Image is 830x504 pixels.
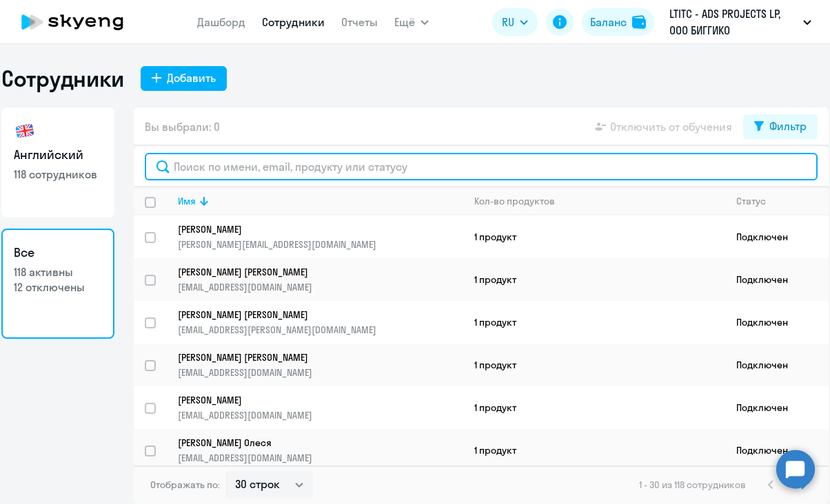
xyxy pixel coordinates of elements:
[725,216,829,258] td: Подключен
[725,301,829,344] td: Подключен
[178,394,444,406] p: [PERSON_NAME]
[178,452,463,464] p: [EMAIL_ADDRESS][DOMAIN_NAME]
[725,344,829,386] td: Подключен
[590,14,627,30] div: Баланс
[463,216,725,258] td: 1 продукт
[582,8,654,36] button: Балансbalance
[262,15,325,29] a: Сотрудники
[1,229,114,339] a: Все118 активны12 отключены
[178,351,463,379] a: [PERSON_NAME] [PERSON_NAME][EMAIL_ADDRESS][DOMAIN_NAME]
[178,351,444,364] p: [PERSON_NAME] [PERSON_NAME]
[725,429,829,472] td: Подключен
[14,244,102,262] h3: Все
[341,15,378,29] a: Отчеты
[178,409,463,421] p: [EMAIL_ADDRESS][DOMAIN_NAME]
[14,167,102,182] p: 118 сотрудников
[736,195,828,207] div: Статус
[1,65,124,92] h1: Сотрудники
[662,6,818,39] button: LTITC - ADS PROJECTS LP, ООО БИГГИКО
[167,70,216,86] div: Добавить
[474,195,725,207] div: Кол-во продуктов
[463,301,725,344] td: 1 продукт
[14,264,102,280] p: 118 активны
[178,238,463,251] p: [PERSON_NAME][EMAIL_ADDRESS][DOMAIN_NAME]
[145,153,818,180] input: Поиск по имени, email, продукту или статусу
[725,386,829,429] td: Подключен
[141,66,227,91] button: Добавить
[769,118,807,134] div: Фильтр
[1,107,114,218] a: Английский118 сотрудников
[632,15,646,29] img: balance
[743,114,818,139] button: Фильтр
[178,308,444,321] p: [PERSON_NAME] [PERSON_NAME]
[639,479,746,491] span: 1 - 30 из 118 сотрудников
[463,386,725,429] td: 1 продукт
[178,223,463,251] a: [PERSON_NAME][PERSON_NAME][EMAIL_ADDRESS][DOMAIN_NAME]
[394,14,415,30] span: Ещё
[178,437,444,449] p: [PERSON_NAME] Олеся
[669,6,798,39] p: LTITC - ADS PROJECTS LP, ООО БИГГИКО
[145,118,220,135] span: Вы выбрали: 0
[197,15,245,29] a: Дашборд
[178,266,463,293] a: [PERSON_NAME] [PERSON_NAME][EMAIL_ADDRESS][DOMAIN_NAME]
[178,266,444,278] p: [PERSON_NAME] [PERSON_NAME]
[463,429,725,472] td: 1 продукт
[14,120,36,142] img: english
[178,223,444,235] p: [PERSON_NAME]
[178,195,196,207] div: Имя
[725,258,829,301] td: Подключен
[178,437,463,464] a: [PERSON_NAME] Олеся[EMAIL_ADDRESS][DOMAIN_NAME]
[14,280,102,295] p: 12 отключены
[150,479,220,491] span: Отображать по:
[463,258,725,301] td: 1 продукт
[178,394,463,421] a: [PERSON_NAME][EMAIL_ADDRESS][DOMAIN_NAME]
[178,308,463,336] a: [PERSON_NAME] [PERSON_NAME][EMAIL_ADDRESS][PERSON_NAME][DOMAIN_NAME]
[178,324,463,336] p: [EMAIL_ADDRESS][PERSON_NAME][DOMAIN_NAME]
[492,8,538,36] button: RU
[178,281,463,293] p: [EMAIL_ADDRESS][DOMAIN_NAME]
[474,195,555,207] div: Кол-во продуктов
[178,195,463,207] div: Имя
[736,195,766,207] div: Статус
[502,14,514,30] span: RU
[463,344,725,386] td: 1 продукт
[394,8,429,36] button: Ещё
[178,366,463,379] p: [EMAIL_ADDRESS][DOMAIN_NAME]
[14,146,102,164] h3: Английский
